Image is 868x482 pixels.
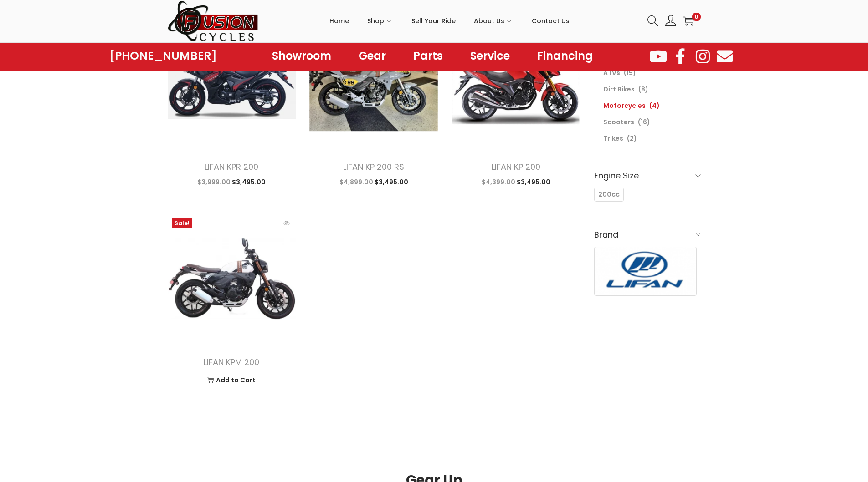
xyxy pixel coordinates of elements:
span: 3,495.00 [232,178,266,187]
span: Shop [367,10,384,32]
span: $ [375,178,379,187]
a: [PHONE_NUMBER] [109,50,217,62]
span: Contact Us [532,10,570,32]
span: $ [339,178,344,187]
span: 4,399.00 [482,178,515,187]
a: LIFAN KP 200 RS [343,161,404,173]
span: Quick View [277,214,296,232]
span: $ [232,178,236,187]
span: $ [482,178,486,187]
span: $ [517,178,521,187]
h6: Brand [594,224,701,245]
span: (16) [638,117,650,127]
a: Home [329,0,349,41]
a: Shop [367,0,393,41]
span: 3,495.00 [375,178,408,187]
span: 4,899.00 [339,178,373,187]
a: About Us [474,0,514,41]
a: Financing [528,46,602,66]
a: LIFAN KPM 200 [204,356,259,368]
a: Add to Cart [175,373,289,387]
span: $ [197,178,201,187]
span: (8) [638,85,648,94]
a: Motorcycles [603,101,646,110]
a: Dirt Bikes [603,85,635,94]
span: (15) [624,68,636,77]
a: ATVs [603,68,620,77]
a: Trikes [603,134,623,143]
span: 3,495.00 [517,178,550,187]
h6: Engine Size [594,165,701,186]
span: (4) [649,101,660,110]
span: 3,999.00 [197,178,231,187]
a: Sell Your Ride [411,0,456,41]
span: 200cc [598,190,620,199]
a: Scooters [603,117,634,127]
nav: Menu [263,46,602,66]
span: Sell Your Ride [411,10,456,32]
nav: Primary navigation [259,0,641,41]
span: (2) [627,134,637,143]
span: Home [329,10,349,32]
a: 0 [683,15,694,26]
img: Lifan [595,247,697,295]
a: Service [461,46,519,66]
a: Showroom [263,46,340,66]
a: Parts [404,46,452,66]
span: About Us [474,10,504,32]
a: Contact Us [532,0,570,41]
a: Gear [349,46,395,66]
a: LIFAN KPR 200 [205,161,258,173]
a: LIFAN KP 200 [492,161,540,173]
